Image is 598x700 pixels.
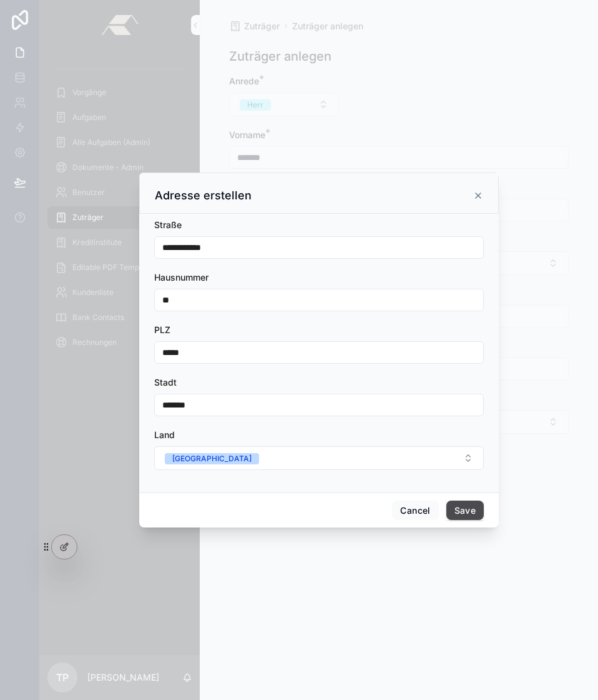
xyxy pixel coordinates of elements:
span: Hausnummer [154,272,208,282]
span: Land [154,429,175,440]
button: Cancel [392,501,438,521]
h3: Adresse erstellen [155,188,252,203]
span: PLZ [154,324,170,335]
span: Stadt [154,377,177,387]
button: Save [446,501,484,521]
button: Select Button [154,446,484,470]
div: [GEOGRAPHIC_DATA] [172,453,252,464]
span: Straße [154,219,182,230]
